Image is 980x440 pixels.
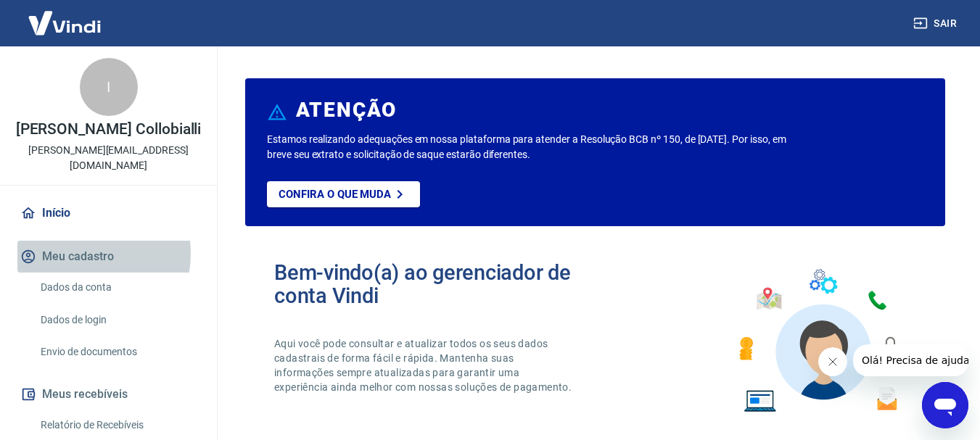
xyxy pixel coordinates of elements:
span: Olá! Precisa de ajuda? [9,10,122,22]
a: Confira o que muda [267,181,420,207]
p: Estamos realizando adequações em nossa plataforma para atender a Resolução BCB nº 150, de [DATE].... [267,132,792,162]
button: Sair [910,10,963,37]
img: Vindi [17,1,112,45]
a: Envio de documentos [35,337,199,367]
div: I [80,58,138,116]
button: Meus recebíveis [17,378,199,410]
a: Início [17,197,199,229]
img: Imagem de um avatar masculino com diversos icones exemplificando as funcionalidades do gerenciado... [726,261,916,421]
h6: ATENÇÃO [296,103,397,117]
a: Dados da conta [35,273,199,302]
button: Meu cadastro [17,241,199,273]
a: Dados de login [35,305,199,335]
p: Confira o que muda [279,188,391,201]
p: [PERSON_NAME] Collobialli [16,122,202,137]
iframe: Mensagem da empresa [853,344,968,376]
h2: Bem-vindo(a) ao gerenciador de conta Vindi [274,261,596,307]
p: [PERSON_NAME][EMAIL_ADDRESS][DOMAIN_NAME] [12,143,205,173]
p: Aqui você pode consultar e atualizar todos os seus dados cadastrais de forma fácil e rápida. Mant... [274,336,575,394]
iframe: Botão para abrir a janela de mensagens [922,382,968,428]
iframe: Fechar mensagem [818,347,847,376]
a: Relatório de Recebíveis [35,410,199,440]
